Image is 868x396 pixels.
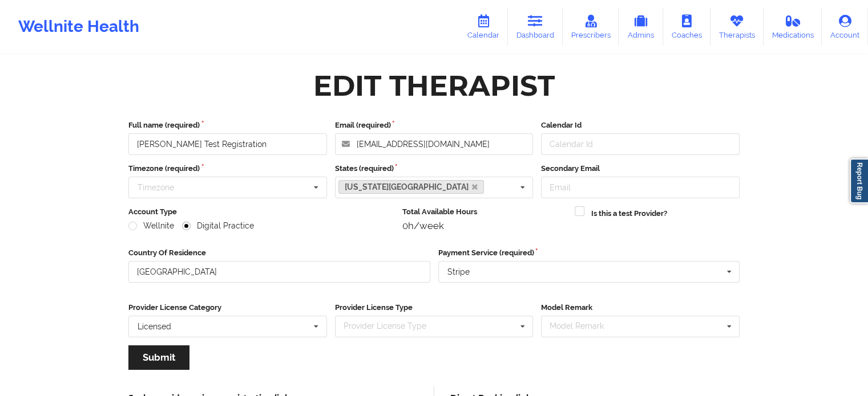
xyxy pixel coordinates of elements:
a: Medications [764,8,822,46]
a: Calendar [459,8,508,46]
label: Secondary Email [541,163,740,174]
label: Payment Service (required) [438,247,740,259]
a: Prescribers [563,8,619,46]
label: Calendar Id [541,120,740,131]
div: Stripe [447,268,470,276]
label: Model Remark [541,302,740,313]
a: Account [822,8,868,46]
a: [US_STATE][GEOGRAPHIC_DATA] [338,180,485,194]
label: Account Type [128,206,394,218]
label: States (required) [335,163,534,174]
div: Model Remark [547,320,620,333]
a: Dashboard [508,8,563,46]
div: Licensed [138,322,171,330]
label: Email (required) [335,120,534,131]
div: Provider License Type [341,320,443,333]
label: Country Of Residence [128,247,430,259]
a: Admins [619,8,663,46]
label: Provider License Category [128,302,327,313]
a: Report Bug [850,158,868,203]
div: Timezone [138,183,174,191]
input: Full name [128,133,327,155]
label: Digital Practice [182,221,254,231]
label: Wellnite [128,221,174,231]
div: Edit Therapist [313,68,555,104]
input: Email [541,177,740,198]
button: Submit [128,345,189,370]
a: Coaches [663,8,710,46]
input: Email address [335,133,534,155]
label: Timezone (required) [128,163,327,174]
input: Calendar Id [541,133,740,155]
a: Therapists [710,8,764,46]
label: Is this a test Provider? [591,208,667,219]
label: Full name (required) [128,120,327,131]
label: Total Available Hours [402,206,567,218]
label: Provider License Type [335,302,534,313]
div: 0h/week [402,220,567,231]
